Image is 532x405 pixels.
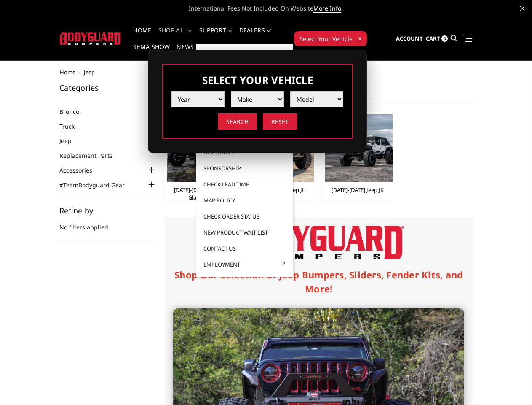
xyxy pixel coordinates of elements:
[239,27,271,44] a: Dealers
[396,27,423,50] a: Account
[84,68,95,76] span: Jeep
[59,181,135,189] a: #TeamBodyguard Gear
[396,35,423,42] span: Account
[218,113,257,130] input: Search
[199,48,289,64] a: FAQ
[199,27,233,44] a: Support
[59,107,90,116] a: Bronco
[358,34,361,43] span: ▾
[173,268,464,296] h1: Shop Our Selection of Jeep Bumpers, Sliders, Fender Kits, and More!
[426,27,448,50] a: Cart 0
[199,160,289,176] a: Sponsorship
[59,122,85,131] a: Truck
[171,91,225,107] select: Please select the value from list.
[59,207,156,240] div: No filters applied
[167,186,233,201] a: [DATE]-[DATE] Jeep JT Gladiator
[59,84,156,92] h5: Categories
[233,226,404,259] img: Bodyguard Bumpers Logo
[199,256,289,273] a: Employment
[59,151,123,160] a: Replacement Parts
[231,91,284,107] select: Please select the value from list.
[60,68,75,76] a: Home
[176,44,194,60] a: News
[199,224,289,240] a: New Product Wait List
[426,35,440,42] span: Cart
[133,27,151,44] a: Home
[490,364,532,405] iframe: Chat Widget
[60,32,122,45] img: BODYGUARD BUMPERS
[199,176,289,192] a: Check Lead Time
[199,240,289,256] a: Contact Us
[171,73,343,87] h3: Select Your Vehicle
[133,44,170,60] a: SEMA Show
[158,27,192,44] a: shop all
[199,208,289,224] a: Check Order Status
[294,31,367,46] button: Select Your Vehicle
[59,136,82,145] a: Jeep
[313,4,341,13] a: More Info
[263,113,297,130] input: Reset
[59,207,156,214] h5: Refine by
[199,192,289,208] a: MAP Policy
[59,166,103,175] a: Accessories
[441,35,448,42] span: 0
[299,34,353,43] span: Select Your Vehicle
[331,186,384,194] a: [DATE]-[DATE] Jeep JK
